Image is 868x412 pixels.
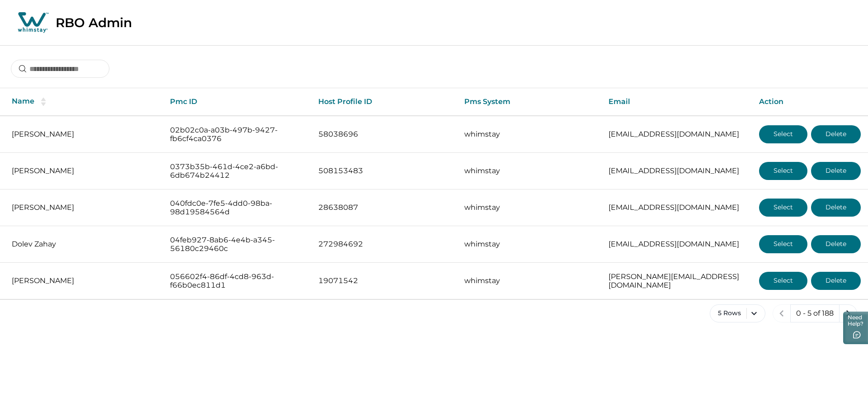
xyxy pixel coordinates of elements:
p: 04feb927-8ab6-4e4b-a345-56180c29460c [170,236,304,253]
p: whimstay [464,166,594,175]
p: [PERSON_NAME] [12,166,156,175]
p: 272984692 [318,240,450,249]
th: Action [752,88,868,116]
button: 0 - 5 of 188 [790,304,840,322]
p: [EMAIL_ADDRESS][DOMAIN_NAME] [609,130,745,139]
p: 508153483 [318,166,450,175]
p: [PERSON_NAME] [12,276,156,285]
button: sorting [34,97,52,106]
button: Select [759,162,807,180]
p: 28638087 [318,203,450,212]
button: Delete [811,272,861,290]
button: Select [759,272,807,290]
button: previous page [773,304,791,322]
p: whimstay [464,130,594,139]
p: [PERSON_NAME][EMAIL_ADDRESS][DOMAIN_NAME] [609,272,745,290]
p: 58038696 [318,130,450,139]
button: Delete [811,162,861,180]
button: Select [759,199,807,217]
th: Email [601,88,752,116]
p: RBO Admin [56,15,132,30]
p: 02b02c0a-a03b-497b-9427-fb6cf4ca0376 [170,126,304,143]
p: 056602f4-86df-4cd8-963d-f66b0ec811d1 [170,272,304,290]
button: Select [759,235,807,253]
button: Delete [811,125,861,143]
button: Delete [811,199,861,217]
button: 5 Rows [710,304,765,322]
p: 19071542 [318,276,450,285]
p: whimstay [464,276,594,285]
p: Dolev Zahay [12,240,156,249]
p: [EMAIL_ADDRESS][DOMAIN_NAME] [609,203,745,212]
th: Pmc ID [163,88,311,116]
p: [EMAIL_ADDRESS][DOMAIN_NAME] [609,166,745,175]
th: Host Profile ID [311,88,458,116]
p: [PERSON_NAME] [12,130,156,139]
p: [EMAIL_ADDRESS][DOMAIN_NAME] [609,240,745,249]
button: Delete [811,235,861,253]
p: whimstay [464,203,594,212]
button: next page [839,304,857,322]
p: 040fdc0e-7fe5-4dd0-98ba-98d19584564d [170,199,304,217]
p: 0373b35b-461d-4ce2-a6bd-6db674b24412 [170,162,304,180]
p: whimstay [464,240,594,249]
th: Pms System [457,88,601,116]
button: Select [759,125,807,143]
p: 0 - 5 of 188 [796,309,834,318]
p: [PERSON_NAME] [12,203,156,212]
